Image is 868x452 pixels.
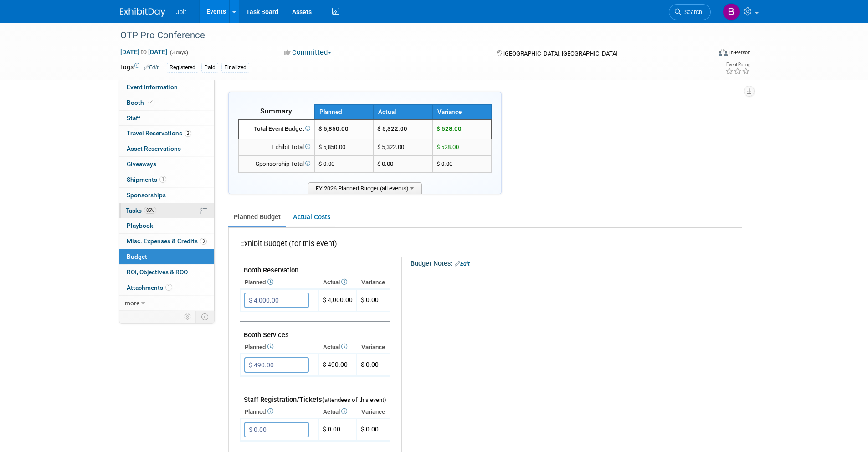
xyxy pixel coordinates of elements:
[127,160,156,168] span: Giveaways
[127,176,166,183] span: Shipments
[127,99,154,106] span: Booth
[159,176,166,183] span: 1
[357,406,390,418] th: Variance
[127,114,140,122] span: Staff
[669,4,711,20] a: Search
[725,62,750,67] div: Event Rating
[318,341,357,354] th: Actual
[361,361,379,368] span: $ 0.00
[127,129,191,137] span: Travel Reservations
[318,276,357,289] th: Actual
[242,125,310,134] div: Total Event Budget
[719,49,728,56] img: Format-Inperson.png
[176,8,186,15] span: Jolt
[119,265,214,280] a: ROI, Objectives & ROO
[195,311,214,323] td: Toggle Event Tabs
[185,130,191,137] span: 2
[503,50,617,57] span: [GEOGRAPHIC_DATA], [GEOGRAPHIC_DATA]
[681,9,702,15] span: Search
[117,27,697,44] div: OTP Pro Conference
[119,172,214,187] a: Shipments1
[240,322,390,341] td: Booth Services
[200,238,207,245] span: 3
[240,406,318,418] th: Planned
[242,143,310,152] div: Exhibit Total
[119,234,214,249] a: Misc. Expenses & Credits3
[437,144,459,150] span: $ 528.00
[127,191,166,199] span: Sponsorships
[361,296,379,303] span: $ 0.00
[119,126,214,141] a: Travel Reservations2
[437,160,452,167] span: $ 0.00
[729,49,750,56] div: In-Person
[657,47,751,61] div: Event Format
[144,207,156,214] span: 85%
[308,182,422,194] span: FY 2026 Planned Budget (all events)
[127,237,207,245] span: Misc. Expenses & Credits
[323,296,353,303] span: $ 4,000.00
[228,209,286,226] a: Planned Budget
[119,296,214,311] a: more
[221,63,249,72] div: Finalized
[437,125,462,132] span: $ 528.00
[120,8,165,17] img: ExhibitDay
[240,239,386,254] div: Exhibit Budget (for this event)
[180,311,196,323] td: Personalize Event Tab Strip
[432,104,492,119] th: Variance
[318,406,357,418] th: Actual
[242,160,310,169] div: Sponsorship Total
[119,111,214,126] a: Staff
[119,95,214,110] a: Booth
[318,419,357,441] td: $ 0.00
[318,160,334,167] span: $ 0.00
[139,48,148,56] span: to
[357,276,390,289] th: Variance
[201,63,218,72] div: Paid
[373,119,432,139] td: $ 5,322.00
[125,299,139,307] span: more
[373,104,432,119] th: Actual
[126,207,156,214] span: Tasks
[318,354,357,376] td: $ 490.00
[127,222,153,229] span: Playbook
[119,280,214,295] a: Attachments1
[119,80,214,95] a: Event Information
[127,145,181,152] span: Asset Reservations
[127,284,172,291] span: Attachments
[455,261,470,267] a: Edit
[120,62,159,73] td: Tags
[119,141,214,156] a: Asset Reservations
[322,396,386,403] span: (attendees of this event)
[281,48,335,57] button: Committed
[120,48,168,56] span: [DATE] [DATE]
[119,218,214,233] a: Playbook
[260,107,292,115] span: Summary
[411,257,740,268] div: Budget Notes:
[240,341,318,354] th: Planned
[127,83,178,91] span: Event Information
[144,64,159,71] a: Edit
[357,341,390,354] th: Variance
[119,188,214,203] a: Sponsorships
[119,157,214,172] a: Giveaways
[288,209,335,226] a: Actual Costs
[127,253,147,260] span: Budget
[318,125,349,132] span: $ 5,850.00
[165,284,172,291] span: 1
[373,156,432,173] td: $ 0.00
[373,139,432,156] td: $ 5,322.00
[240,257,390,277] td: Booth Reservation
[167,63,198,72] div: Registered
[314,104,374,119] th: Planned
[119,203,214,218] a: Tasks85%
[723,3,740,21] img: Brooke Valderrama
[240,276,318,289] th: Planned
[169,50,188,56] span: (3 days)
[127,268,188,276] span: ROI, Objectives & ROO
[361,426,379,433] span: $ 0.00
[148,100,153,105] i: Booth reservation complete
[318,144,345,150] span: $ 5,850.00
[119,249,214,264] a: Budget
[240,386,390,406] td: Staff Registration/Tickets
